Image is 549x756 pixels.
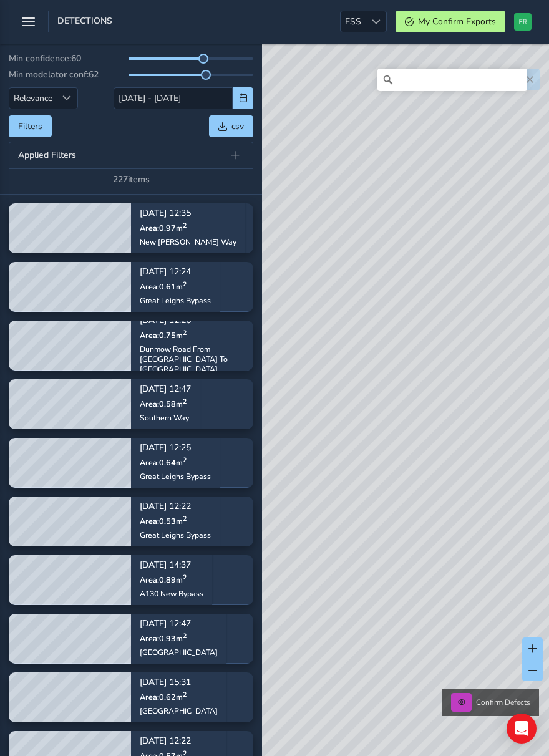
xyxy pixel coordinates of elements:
[140,472,211,482] div: Great Leighs Bypass
[183,455,187,464] sup: 2
[140,268,211,276] p: [DATE] 12:24
[140,223,187,233] span: Area: 0.97 m
[140,443,211,452] p: [DATE] 12:25
[507,714,537,744] div: Open Intercom Messenger
[140,516,187,526] span: Area: 0.53 m
[231,120,244,132] span: csv
[57,88,77,109] div: Sort by Date
[140,237,236,247] div: New [PERSON_NAME] Way
[9,69,89,80] span: Min modelator conf:
[377,69,527,91] input: Search
[140,633,187,644] span: Area: 0.93 m
[183,279,187,288] sup: 2
[418,16,496,27] span: My Confirm Exports
[514,13,532,31] img: diamond-layout
[140,737,218,745] p: [DATE] 12:22
[183,327,187,337] sup: 2
[140,413,191,423] div: Southern Way
[183,572,187,581] sup: 2
[183,220,187,230] sup: 2
[140,344,245,374] div: Dunmow Road From [GEOGRAPHIC_DATA] To [GEOGRAPHIC_DATA]
[140,209,236,218] p: [DATE] 12:35
[9,88,57,109] span: Relevance
[140,574,187,585] span: Area: 0.89 m
[57,15,112,32] span: Detections
[140,561,203,569] p: [DATE] 14:37
[476,697,530,707] span: Confirm Defects
[396,11,505,32] button: My Confirm Exports
[183,513,187,523] sup: 2
[140,399,187,409] span: Area: 0.58 m
[140,385,191,394] p: [DATE] 12:47
[140,281,187,292] span: Area: 0.61 m
[140,647,218,657] div: [GEOGRAPHIC_DATA]
[140,678,218,687] p: [DATE] 15:31
[113,173,150,185] div: 227 items
[183,689,187,699] sup: 2
[140,706,218,716] div: [GEOGRAPHIC_DATA]
[9,115,52,137] button: Filters
[140,692,187,702] span: Area: 0.62 m
[140,296,211,306] div: Great Leighs Bypass
[140,457,187,468] span: Area: 0.64 m
[71,52,81,64] span: 60
[9,52,71,64] span: Min confidence:
[209,115,253,137] button: csv
[140,589,203,599] div: A130 New Bypass
[89,69,99,80] span: 62
[140,530,211,540] div: Great Leighs Bypass
[140,502,211,511] p: [DATE] 12:22
[140,316,245,325] p: [DATE] 12:26
[183,631,187,640] sup: 2
[18,151,76,160] span: Applied Filters
[341,11,366,32] span: ESS
[183,396,187,405] sup: 2
[140,619,218,628] p: [DATE] 12:47
[140,330,187,341] span: Area: 0.75 m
